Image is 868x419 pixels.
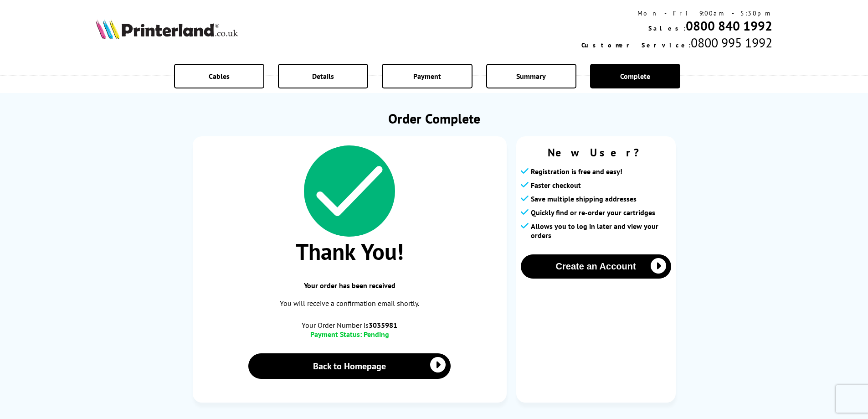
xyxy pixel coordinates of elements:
h1: Order Complete [193,109,676,127]
span: Allows you to log in later and view your orders [531,222,671,240]
span: Your Order Number is [202,321,498,330]
span: Pending [364,330,389,339]
span: Customer Service: [581,41,691,49]
span: Save multiple shipping addresses [531,194,637,203]
span: Quickly find or re-order your cartridges [531,208,655,217]
span: Cables [209,72,230,81]
b: 3035981 [369,321,397,330]
span: Payment Status: [310,330,362,339]
span: Thank You! [202,237,498,266]
span: Your order has been received [202,281,498,290]
button: Create an Account [521,254,671,279]
a: 0800 840 1992 [686,17,772,34]
p: You will receive a confirmation email shortly. [202,297,498,310]
span: Complete [620,72,650,81]
span: Registration is free and easy! [531,167,622,176]
span: Sales: [648,24,686,32]
span: New User? [521,145,671,160]
a: Back to Homepage [248,353,451,379]
div: Mon - Fri 9:00am - 5:30pm [581,9,772,17]
span: Faster checkout [531,181,581,190]
span: Details [312,72,334,81]
span: Summary [516,72,546,81]
span: Payment [413,72,441,81]
img: Printerland Logo [96,19,238,39]
span: 0800 995 1992 [691,34,772,51]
